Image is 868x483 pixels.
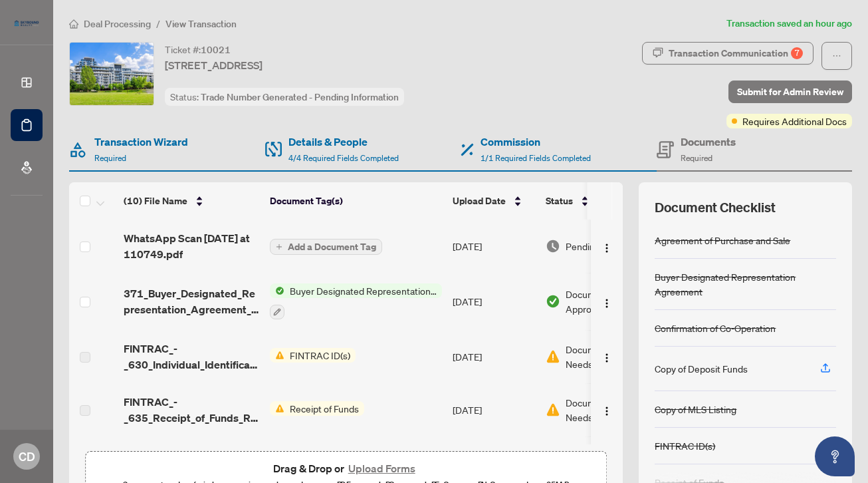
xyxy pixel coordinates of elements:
[270,283,284,298] img: Status Icon
[284,401,364,416] span: Receipt of Funds
[284,348,356,363] span: FINTRAC ID(s)
[601,243,612,253] img: Logo
[447,182,540,220] th: Upload Date
[156,16,160,31] li: /
[453,194,506,208] span: Upload Date
[566,239,632,253] span: Pending Review
[288,134,399,150] h4: Details & People
[165,42,231,57] div: Ticket #:
[728,80,852,103] button: Submit for Admin Review
[566,287,648,316] span: Document Approved
[546,349,560,364] img: Document Status
[655,402,736,416] div: Copy of MLS Listing
[601,353,612,363] img: Logo
[737,81,843,102] span: Submit for Admin Review
[601,406,612,416] img: Logo
[69,19,78,29] span: home
[815,436,855,476] button: Open asap
[540,182,653,220] th: Status
[288,242,376,251] span: Add a Document Tag
[546,239,560,253] img: Document Status
[270,401,364,416] button: Status IconReceipt of Funds
[94,134,188,150] h4: Transaction Wizard
[270,283,442,319] button: Status IconBuyer Designated Representation Agreement
[19,447,35,466] span: CD
[642,42,814,65] button: Transaction Communication7
[566,342,635,371] span: Document Needs Work
[273,460,419,477] span: Drag & Drop or
[596,346,617,367] button: Logo
[681,134,736,150] h4: Documents
[546,194,573,208] span: Status
[284,283,442,298] span: Buyer Designated Representation Agreement
[669,43,803,64] div: Transaction Communication
[596,399,617,420] button: Logo
[165,57,263,73] span: [STREET_ADDRESS]
[832,51,841,61] span: ellipsis
[165,18,237,30] span: View Transaction
[546,402,560,417] img: Document Status
[481,134,591,150] h4: Commission
[566,395,635,424] span: Document Needs Work
[265,182,447,220] th: Document Tag(s)
[447,220,540,273] td: [DATE]
[288,153,399,163] span: 4/4 Required Fields Completed
[655,233,790,247] div: Agreement of Purchase and Sale
[201,91,399,103] span: Trade Number Generated - Pending Information
[124,285,259,317] span: 371_Buyer_Designated_Representation_Agreement_-_PropTx-[PERSON_NAME].pdf
[124,230,259,262] span: WhatsApp Scan [DATE] at 110749.pdf
[124,394,259,426] span: FINTRAC_-_635_Receipt_of_Funds_Record_-_PropTx-[PERSON_NAME].pdf
[726,16,852,31] article: Transaction saved an hour ago
[447,273,540,330] td: [DATE]
[84,18,151,30] span: Deal Processing
[655,361,748,376] div: Copy of Deposit Funds
[270,348,356,363] button: Status IconFINTRAC ID(s)
[276,243,282,250] span: plus
[481,153,591,163] span: 1/1 Required Fields Completed
[791,47,803,59] div: 7
[447,383,540,436] td: [DATE]
[344,460,419,477] button: Upload Forms
[11,17,43,30] img: logo
[655,198,776,217] span: Document Checklist
[270,238,382,255] button: Add a Document Tag
[596,236,617,257] button: Logo
[601,298,612,309] img: Logo
[165,88,404,106] div: Status:
[118,182,265,220] th: (10) File Name
[546,294,560,309] img: Document Status
[124,194,187,208] span: (10) File Name
[270,401,284,416] img: Status Icon
[655,269,836,299] div: Buyer Designated Representation Agreement
[94,153,126,163] span: Required
[270,348,284,363] img: Status Icon
[270,239,382,255] button: Add a Document Tag
[596,291,617,312] button: Logo
[655,321,776,335] div: Confirmation of Co-Operation
[124,341,259,373] span: FINTRAC_-_630_Individual_Identification_Record__A__-_PropTx-[PERSON_NAME].pdf
[70,43,154,105] img: IMG-C12241173_1.jpg
[201,44,231,56] span: 10021
[742,114,847,128] span: Requires Additional Docs
[655,438,715,453] div: FINTRAC ID(s)
[447,330,540,383] td: [DATE]
[681,153,712,163] span: Required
